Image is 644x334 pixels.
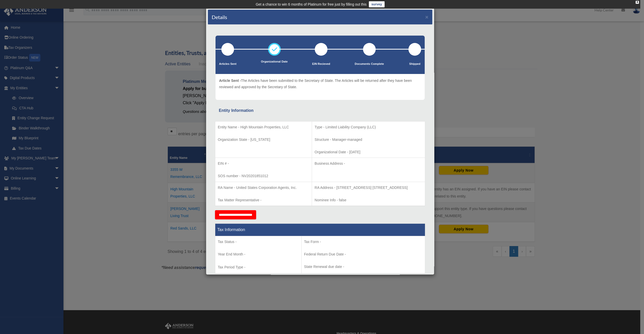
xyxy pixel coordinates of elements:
p: Organizational Date - [DATE] [315,149,422,155]
p: Organizational Date [261,59,288,64]
div: close [636,1,639,4]
p: RA Name - United States Corporation Agents, Inc. [218,185,309,191]
p: Business Address - [315,160,422,167]
th: Tax Information [215,224,425,236]
p: Nominee Info - false [315,197,422,203]
p: State Renewal due date - [304,264,422,270]
p: EIN Recieved [312,62,330,67]
p: Tax Form - [304,239,422,245]
p: Structure - Manager-managed [315,136,422,143]
p: Shipped [408,62,421,67]
p: The Articles have been submitted to the Secretary of State. The Articles will be returned after t... [219,78,421,90]
p: Organization State - [US_STATE] [218,136,309,143]
p: Documents Complete [355,62,384,67]
div: Entity Information [219,107,421,114]
span: Article Sent - [219,79,241,83]
p: Year End Month - [218,251,299,257]
p: Type - Limited Liability Company (LLC) [315,124,422,130]
p: Articles Sent [219,62,236,67]
p: SOS number - NV20201851012 [218,173,309,179]
a: survey [369,1,385,7]
p: Entity Name - High Mountain Properties, LLC [218,124,309,130]
p: Federal Return Due Date - [304,251,422,257]
td: Tax Period Type - [215,236,302,274]
p: EIN # - [218,160,309,167]
p: Tax Status - [218,239,299,245]
div: Get a chance to win 6 months of Platinum for free just by filling out this [256,1,367,7]
button: × [425,14,428,20]
p: Tax Matter Representative - [218,197,309,203]
h4: Details [212,13,227,21]
p: RA Address - [STREET_ADDRESS] [STREET_ADDRESS] [315,185,422,191]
